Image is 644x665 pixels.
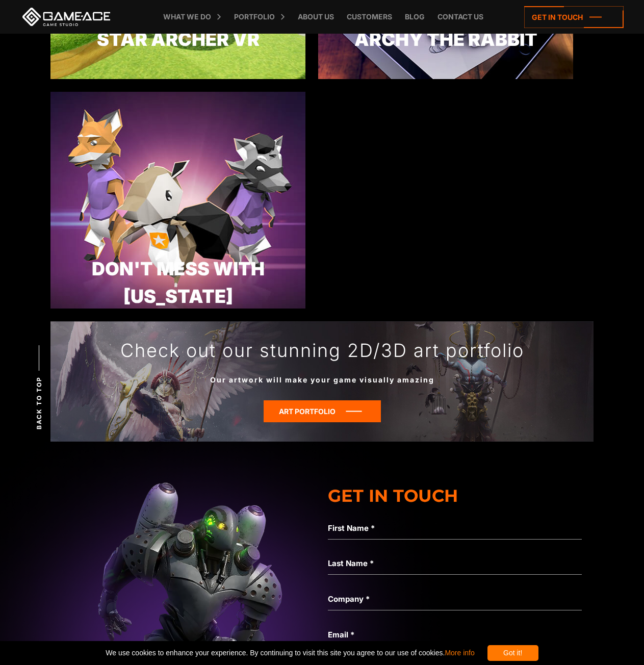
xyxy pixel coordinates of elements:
div: Star Archer VR [50,25,305,53]
div: Check out our stunning 2D/3D art portfolio [50,337,594,364]
div: Archy The Rabbit [318,25,573,53]
label: Email * [328,629,582,641]
a: Get in touch [524,6,624,28]
label: Last Name * [328,557,582,570]
div: Our artwork will make your game visually amazing [50,374,594,385]
img: Texas mobile game development case study [50,92,305,309]
a: More info [445,649,474,657]
label: Company * [328,593,582,605]
div: Don't Mess with [US_STATE] [50,255,305,310]
span: Back to top [35,376,44,429]
label: First Name * [328,522,582,534]
div: Got it! [487,645,538,661]
a: art portfolio [264,400,381,422]
span: We use cookies to enhance your experience. By continuing to visit this site you agree to our use ... [106,645,474,661]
